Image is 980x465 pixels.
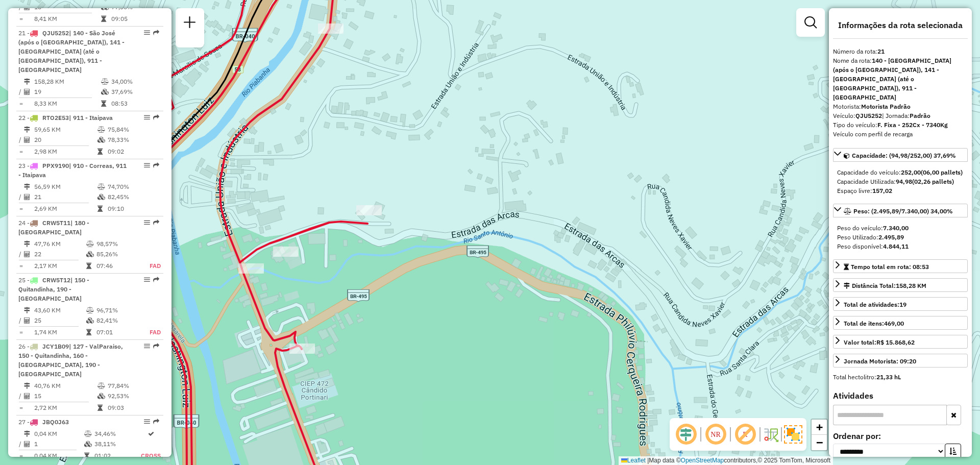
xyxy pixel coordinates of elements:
[34,125,97,135] td: 59,65 KM
[18,146,23,157] td: =
[107,182,159,192] td: 74,70%
[111,77,159,87] td: 34,00%
[97,383,105,389] i: % de utilização do peso
[144,419,150,425] em: Opções
[24,79,30,85] i: Distância Total
[24,137,30,143] i: Total de Atividades
[24,393,30,399] i: Total de Atividades
[86,317,94,324] i: % de utilização da cubagem
[844,281,926,290] div: Distância Total:
[945,444,961,459] button: Ordem crescente
[912,178,954,185] strong: (02,26 pallets)
[24,184,30,190] i: Distância Total
[833,148,968,162] a: Capacidade: (94,98/252,00) 37,69%
[883,242,909,250] strong: 4.844,11
[837,242,964,251] div: Peso disponível:
[619,456,833,465] div: Map data © contributors,© 2025 TomTom, Microsoft
[24,127,30,133] i: Distância Total
[18,162,127,179] span: 23 -
[180,12,200,35] a: Nova sessão e pesquisa
[97,127,105,133] i: % de utilização do peso
[884,320,904,327] strong: 469,00
[86,263,91,269] i: Tempo total em rota
[833,164,968,200] div: Capacidade: (94,98/252,00) 37,69%
[96,249,138,259] td: 85,26%
[34,146,97,157] td: 2,98 KM
[96,315,138,326] td: 82,41%
[833,278,968,292] a: Distância Total:158,28 KM
[18,99,23,109] td: =
[84,431,92,437] i: % de utilização do peso
[153,343,159,349] em: Rota exportada
[34,451,84,461] td: 0,04 KM
[144,219,150,226] em: Opções
[144,343,150,349] em: Opções
[94,451,140,461] td: 01:02
[97,137,105,143] i: % de utilização da cubagem
[34,182,97,192] td: 56,59 KM
[97,184,105,190] i: % de utilização do peso
[18,439,23,449] td: /
[24,194,30,200] i: Total de Atividades
[18,14,23,24] td: =
[812,420,827,435] a: Zoom in
[144,162,150,168] em: Opções
[876,338,915,346] strong: R$ 15.868,62
[97,405,103,411] i: Tempo total em rota
[844,357,916,366] div: Jornada Motorista: 09:20
[42,342,69,350] span: JCY1B09
[910,112,930,119] strong: Padrão
[96,261,138,271] td: 07:46
[899,301,906,308] strong: 19
[101,101,106,107] i: Tempo total em rota
[107,204,159,214] td: 09:10
[101,89,109,95] i: % de utilização da cubagem
[97,206,103,212] i: Tempo total em rota
[144,277,150,283] em: Opções
[883,224,909,232] strong: 7.340,00
[107,192,159,202] td: 82,45%
[42,114,69,121] span: RTO2E53
[833,430,968,442] label: Ordenar por:
[844,319,904,328] div: Total de itens:
[94,429,140,439] td: 34,46%
[153,30,159,36] em: Rota exportada
[34,192,97,202] td: 21
[18,276,89,302] span: 25 -
[18,135,23,145] td: /
[153,114,159,120] em: Rota exportada
[18,219,89,236] span: 24 -
[42,276,70,284] span: CRW5T12
[878,233,904,241] strong: 2.495,89
[24,307,30,313] i: Distância Total
[800,12,821,33] a: Exibir filtros
[153,419,159,425] em: Rota exportada
[153,219,159,226] em: Rota exportada
[833,20,968,30] h4: Informações da rota selecionada
[837,177,964,186] div: Capacidade Utilizada:
[18,327,23,337] td: =
[18,29,125,74] span: 21 -
[896,178,912,185] strong: 94,98
[42,418,69,426] span: JBQ0J63
[107,391,159,401] td: 92,53%
[24,89,30,95] i: Total de Atividades
[763,426,779,443] img: Fluxo de ruas
[84,453,89,459] i: Tempo total em rota
[921,168,963,176] strong: (06,00 pallets)
[18,451,23,461] td: =
[18,315,23,326] td: /
[882,112,930,119] span: | Jornada:
[97,393,105,399] i: % de utilização da cubagem
[34,327,86,337] td: 1,74 KM
[901,168,921,176] strong: 252,00
[24,431,30,437] i: Distância Total
[18,403,23,413] td: =
[107,125,159,135] td: 75,84%
[833,111,968,120] div: Veículo:
[94,439,140,449] td: 38,11%
[833,204,968,217] a: Peso: (2.495,89/7.340,00) 34,00%
[877,121,948,129] strong: F. Fixa - 252Cx - 7340Kg
[837,233,964,242] div: Peso Utilizado:
[833,102,968,111] div: Motorista:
